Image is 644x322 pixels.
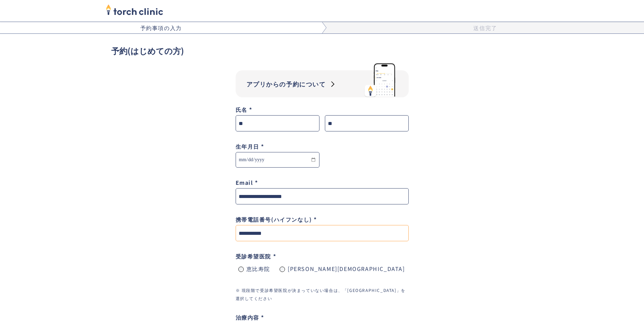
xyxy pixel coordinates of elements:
[106,5,163,17] a: home
[280,267,285,272] input: [PERSON_NAME][DEMOGRAPHIC_DATA]
[236,252,277,260] label: 受診希望医院 *
[111,45,533,57] h1: 予約(はじめての方)
[236,142,265,150] label: 生年月日 *
[236,313,265,321] label: 治療内容 *
[288,265,405,273] span: [PERSON_NAME][DEMOGRAPHIC_DATA]
[106,2,163,17] img: torch clinic
[238,267,244,272] input: 恵比寿院
[236,215,317,223] label: 携帯電話番号(ハイフンなし) *
[236,178,258,187] label: Email *
[246,79,326,89] div: アプリからの予約について
[140,24,182,32] div: 予約事項の入力
[364,62,398,97] img: トーチクリニック モバイルアプリのイメージ
[246,265,270,273] span: 恵比寿院
[327,24,644,32] div: 送信完了
[236,286,409,302] p: ※ 現段階で受診希望医院が決まっていない場合は、「[GEOGRAPHIC_DATA]」を選択してください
